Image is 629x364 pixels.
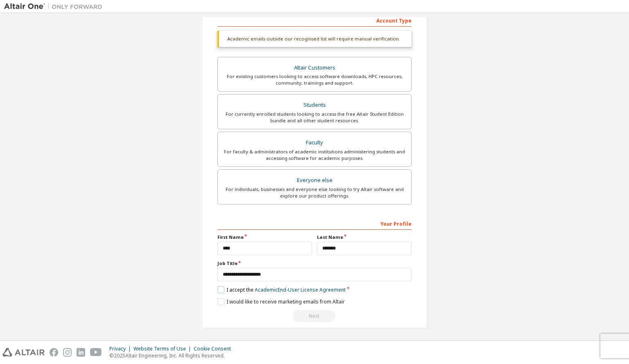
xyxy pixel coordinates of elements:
[217,298,345,305] label: I would like to receive marketing emails from Altair
[133,346,194,352] div: Website Terms of Use
[223,111,406,124] div: For currently enrolled students looking to access the free Altair Student Edition bundle and all ...
[109,346,133,352] div: Privacy
[223,137,406,148] div: Faculty
[217,234,312,240] label: First Name
[77,348,85,357] img: linkedin.svg
[223,186,406,199] div: For individuals, businesses and everyone else looking to try Altair software and explore our prod...
[223,175,406,186] div: Everyone else
[50,348,58,357] img: facebook.svg
[217,31,412,47] div: Academic emails outside our recognised list will require manual verification.
[217,286,346,293] label: I accept the
[223,148,406,162] div: For faculty & administrators of academic institutions administering students and accessing softwa...
[223,73,406,86] div: For existing customers looking to access software downloads, HPC resources, community, trainings ...
[63,348,72,357] img: instagram.svg
[217,13,412,27] div: Account Type
[223,99,406,111] div: Students
[90,348,102,357] img: youtube.svg
[255,286,346,293] a: Academic End-User License Agreement
[4,2,106,11] img: Altair One
[223,62,406,74] div: Altair Customers
[109,352,236,359] p: © 2025 Altair Engineering, Inc. All Rights Reserved.
[194,346,236,352] div: Cookie Consent
[217,217,412,230] div: Your Profile
[317,234,412,240] label: Last Name
[217,310,412,322] div: Read and acccept EULA to continue
[2,348,45,357] img: altair_logo.svg
[217,260,412,267] label: Job Title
